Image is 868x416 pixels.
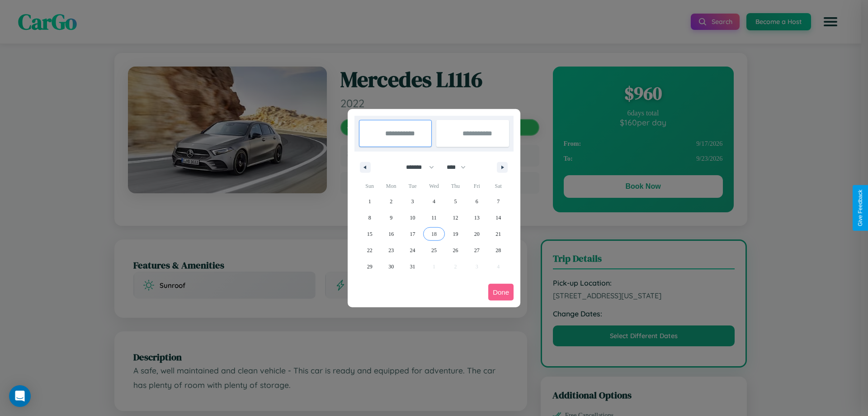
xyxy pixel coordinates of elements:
[488,179,509,193] span: Sat
[9,385,31,407] div: Open Intercom Messenger
[488,193,509,210] button: 7
[431,242,437,258] span: 25
[402,193,423,210] button: 3
[454,193,457,210] span: 5
[466,210,487,226] button: 13
[423,193,444,210] button: 4
[423,179,444,193] span: Wed
[433,193,435,210] span: 4
[495,210,501,226] span: 14
[359,258,380,275] button: 29
[495,226,501,242] span: 21
[402,179,423,193] span: Tue
[466,242,487,258] button: 27
[380,242,401,258] button: 23
[388,258,394,275] span: 30
[453,226,458,242] span: 19
[497,193,500,210] span: 7
[445,210,466,226] button: 12
[402,242,423,258] button: 24
[466,193,487,210] button: 6
[380,193,401,210] button: 2
[423,210,444,226] button: 11
[445,179,466,193] span: Thu
[410,226,415,242] span: 17
[431,210,437,226] span: 11
[445,193,466,210] button: 5
[410,258,415,275] span: 31
[488,242,509,258] button: 28
[390,193,392,210] span: 2
[474,210,480,226] span: 13
[488,284,514,301] button: Done
[367,226,373,242] span: 15
[857,190,863,226] div: Give Feedback
[402,210,423,226] button: 10
[380,210,401,226] button: 9
[359,226,380,242] button: 15
[431,226,437,242] span: 18
[410,210,415,226] span: 10
[423,242,444,258] button: 25
[388,242,394,258] span: 23
[368,210,371,226] span: 8
[453,242,458,258] span: 26
[411,193,414,210] span: 3
[495,242,501,258] span: 28
[388,226,394,242] span: 16
[476,193,478,210] span: 6
[380,226,401,242] button: 16
[390,210,392,226] span: 9
[474,242,480,258] span: 27
[445,242,466,258] button: 26
[359,179,380,193] span: Sun
[380,179,401,193] span: Mon
[367,242,373,258] span: 22
[402,226,423,242] button: 17
[368,193,371,210] span: 1
[359,193,380,210] button: 1
[453,210,458,226] span: 12
[423,226,444,242] button: 18
[466,179,487,193] span: Fri
[410,242,415,258] span: 24
[359,210,380,226] button: 8
[359,242,380,258] button: 22
[488,210,509,226] button: 14
[380,258,401,275] button: 30
[367,258,373,275] span: 29
[466,226,487,242] button: 20
[488,226,509,242] button: 21
[474,226,480,242] span: 20
[402,258,423,275] button: 31
[445,226,466,242] button: 19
